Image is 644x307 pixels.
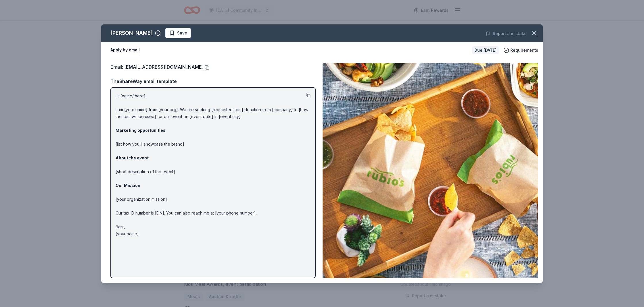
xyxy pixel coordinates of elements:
[110,28,153,38] div: [PERSON_NAME]
[503,47,538,54] button: Requirements
[116,183,140,188] strong: Our Mission
[486,30,527,37] button: Report a mistake
[110,44,140,56] button: Apply by email
[110,78,316,85] div: TheShareWay email template
[472,46,499,54] div: Due [DATE]
[124,63,204,71] a: [EMAIL_ADDRESS][DOMAIN_NAME]
[116,155,149,160] strong: About the event
[510,47,538,54] span: Requirements
[116,128,166,133] strong: Marketing opportunities
[116,92,310,237] p: Hi [name/there], I am [your name] from [your org]. We are seeking [requested item] donation from ...
[165,28,191,38] button: Save
[323,63,538,278] img: Image for Rubio's
[110,64,204,70] span: Email :
[177,30,187,36] span: Save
